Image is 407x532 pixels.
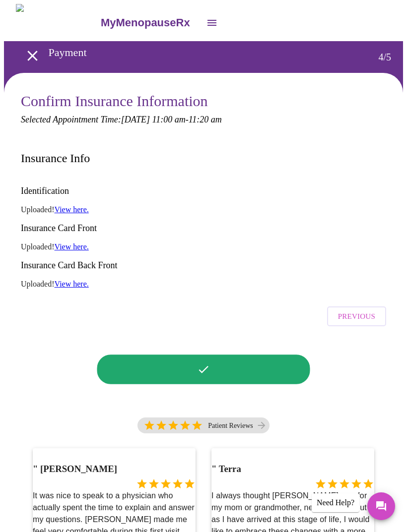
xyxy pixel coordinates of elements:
div: Need Help? [312,493,359,512]
h3: Insurance Card Front [21,223,386,234]
span: " [211,464,216,474]
img: MyMenopauseRx Logo [16,4,99,41]
p: Patient Reviews [208,422,253,430]
p: Uploaded! [21,280,386,289]
h3: Insurance Card Back Front [21,260,386,271]
p: Uploaded! [21,205,386,214]
button: open drawer [200,11,224,35]
span: Previous [338,310,375,323]
h3: Identification [21,186,386,196]
a: 5 Stars Patient Reviews [137,417,270,438]
a: MyMenopauseRx [99,5,200,40]
h3: [PERSON_NAME] [33,464,117,474]
p: Uploaded! [21,242,386,251]
h3: MyMenopauseRx [101,16,190,29]
a: View here. [55,280,89,288]
h3: Terra [211,464,241,474]
h3: Payment [49,46,339,59]
button: Previous [327,306,386,326]
em: Selected Appointment Time: [DATE] 11:00 am - 11:20 am [21,115,222,124]
a: View here. [55,242,89,251]
a: View here. [55,205,89,214]
div: 5 Stars Patient Reviews [137,417,270,433]
button: Messages [367,492,395,520]
button: open drawer [18,41,47,70]
h3: Insurance Info [21,152,90,165]
h3: Confirm Insurance Information [21,93,386,110]
h3: 4 / 5 [378,52,391,63]
span: " [33,464,38,474]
